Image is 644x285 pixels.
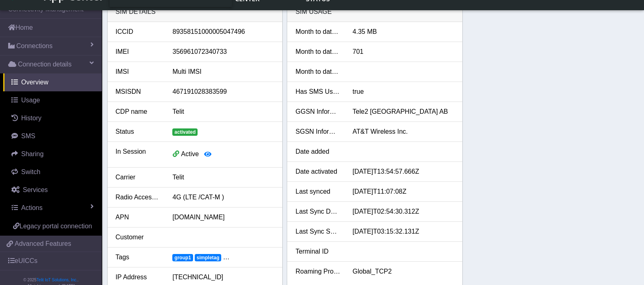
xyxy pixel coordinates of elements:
a: History [3,109,102,127]
div: Last synced [289,187,346,197]
a: Services [3,181,102,199]
span: SMS [21,133,35,139]
div: SIM details [108,2,283,22]
div: Telit [166,172,280,182]
span: Connection details [18,60,72,69]
div: Radio Access Tech [110,192,167,202]
div: 89358151000005047496 [166,27,280,37]
div: Multi IMSI [166,67,280,77]
div: Tags [110,252,167,262]
div: [DATE]T13:54:57.666Z [346,167,460,177]
div: Status [110,127,167,137]
a: SMS [3,127,102,145]
div: In Session [110,147,167,162]
div: GGSN Information [289,107,346,117]
div: IMEI [110,47,167,57]
div: Date added [289,147,346,157]
a: Sharing [3,145,102,163]
a: Overview [3,73,102,91]
div: Last Sync SMS Usage [289,227,346,236]
span: simpletag [195,254,222,261]
span: tek_demo_devices [223,254,270,261]
div: AT&T Wireless Inc. [346,127,460,137]
a: Telit IoT Solutions, Inc. [37,278,77,282]
span: Actions [21,204,42,211]
div: Global_TCP2 [346,267,460,276]
div: Telit [166,107,280,117]
div: 467191028383599 [166,87,280,97]
div: Customer [110,232,167,242]
div: [DATE]T02:54:30.312Z [346,207,460,217]
div: Month to date data [289,27,346,37]
div: 356961072340733 [166,47,280,57]
div: Date activated [289,167,346,177]
div: [DATE]T11:07:08Z [346,187,460,197]
a: Actions [3,199,102,217]
div: Last Sync Data Usage [289,207,346,217]
div: [DATE]T03:15:32.131Z [346,227,460,236]
div: ICCID [110,27,167,37]
span: group1 [172,254,193,261]
span: Connections [16,41,53,51]
span: Active [181,150,199,157]
span: Overview [21,79,48,86]
div: MSISDN [110,87,167,97]
div: Carrier [110,172,167,182]
span: Legacy portal connection [20,223,92,230]
div: 701 [346,47,460,57]
span: Usage [21,97,40,104]
span: Advanced Features [15,239,71,249]
div: [TECHNICAL_ID] [166,272,280,282]
a: Usage [3,91,102,109]
div: [DOMAIN_NAME] [166,212,280,222]
div: CDP name [110,107,167,117]
span: History [21,115,42,122]
span: activated [172,128,198,136]
div: SIM Usage [287,2,462,22]
div: true [346,87,460,97]
div: Terminal ID [289,247,346,256]
div: SGSN Information [289,127,346,137]
div: Month to date voice [289,67,346,77]
a: Switch [3,163,102,181]
div: Tele2 [GEOGRAPHIC_DATA] AB [346,107,460,117]
div: 4G (LTE /CAT-M ) [166,192,280,202]
button: View session details [199,147,217,162]
div: Has SMS Usage [289,87,346,97]
div: Month to date SMS [289,47,346,57]
div: 4.35 MB [346,27,460,37]
span: Services [23,186,48,193]
span: Switch [21,168,40,175]
div: APN [110,212,167,222]
div: IP Address [110,272,167,282]
span: Sharing [21,150,44,157]
div: Roaming Profile [289,267,346,276]
div: IMSI [110,67,167,77]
